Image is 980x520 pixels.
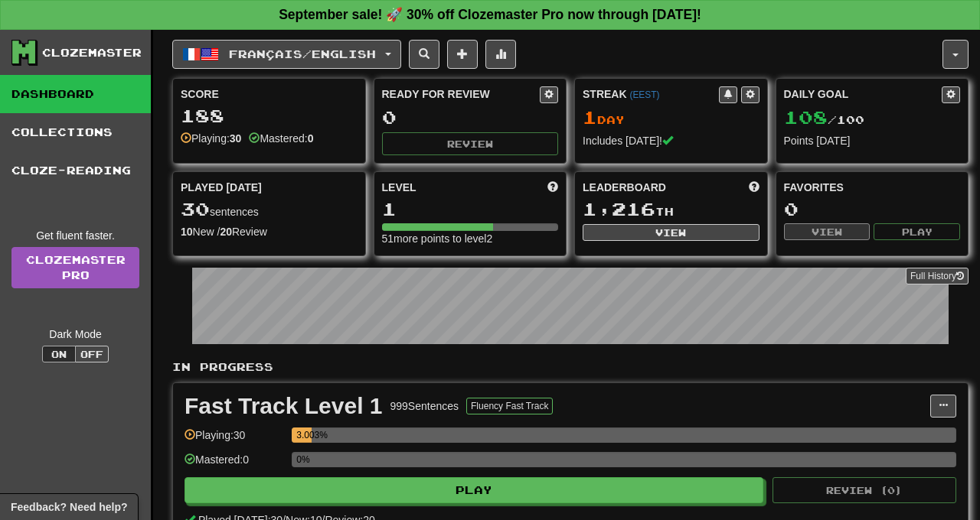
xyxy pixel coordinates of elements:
[409,40,439,69] button: Search sentences
[874,223,960,240] button: Play
[382,180,416,195] span: Level
[583,224,759,241] button: View
[185,395,383,418] div: Fast Track Level 1
[784,223,871,240] button: View
[42,45,142,60] div: Clozemaster
[773,477,956,503] button: Review (0)
[11,327,139,342] div: Dark Mode
[185,477,763,503] button: Play
[583,106,597,128] span: 1
[181,131,241,146] div: Playing:
[583,200,759,219] div: th
[11,499,127,515] span: Open feedback widget
[784,113,864,126] span: / 100
[784,200,961,219] div: 0
[181,198,210,219] span: 30
[906,268,969,284] button: Full History
[583,86,719,102] div: Streak
[181,180,262,195] span: Played [DATE]
[390,398,459,414] div: 999 Sentences
[466,398,553,414] button: Fluency Fast Track
[229,47,376,60] span: Français / English
[181,226,193,238] strong: 10
[583,133,759,148] div: Includes [DATE]!
[382,200,559,219] div: 1
[172,40,401,69] button: Français/English
[784,180,961,195] div: Favorites
[185,452,284,477] div: Mastered: 0
[583,108,759,128] div: Day
[220,226,232,238] strong: 20
[382,231,559,246] div: 51 more points to level 2
[382,132,559,155] button: Review
[172,359,969,375] p: In Progress
[185,427,284,453] div: Playing: 30
[547,180,558,195] span: Score more points to level up
[181,200,358,219] div: sentences
[784,133,961,148] div: Points [DATE]
[279,7,701,22] strong: September sale! 🚀 30% off Clozemaster Pro now through [DATE]!
[11,228,139,243] div: Get fluent faster.
[181,106,358,125] div: 188
[629,89,659,100] a: (EEST)
[583,180,666,195] span: Leaderboard
[296,427,312,443] div: 3.003%
[42,346,76,362] button: On
[308,132,314,145] strong: 0
[784,86,942,103] div: Daily Goal
[784,106,828,128] span: 108
[11,247,139,288] a: ClozemasterPro
[382,108,559,127] div: 0
[749,180,759,195] span: This week in points, UTC
[230,132,242,145] strong: 30
[249,131,313,146] div: Mastered:
[75,346,109,362] button: Off
[447,40,478,69] button: Add sentence to collection
[485,40,516,69] button: More stats
[583,198,655,219] span: 1,216
[382,86,541,102] div: Ready for Review
[181,224,358,239] div: New / Review
[181,86,358,102] div: Score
